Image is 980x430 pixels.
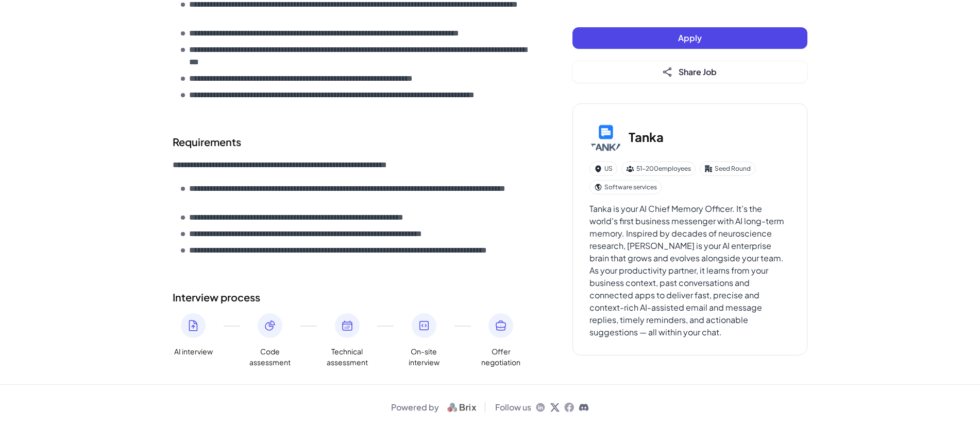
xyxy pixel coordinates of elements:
div: Seed Round [700,162,755,176]
img: Ta [589,120,622,153]
h2: Requirements [173,134,531,150]
div: 51-200 employees [621,162,696,176]
span: Apply [678,32,702,43]
span: Code assessment [249,346,291,368]
img: logo [443,401,481,414]
span: Powered by [391,401,439,414]
button: Apply [572,27,807,49]
div: Software services [589,180,662,194]
span: On-site interview [403,346,445,368]
div: US [589,162,617,176]
h3: Tanka [629,128,664,146]
span: Share Job [679,66,717,77]
div: Tanka is your AI Chief Memory Officer. It's the world's first business messenger with AI long-ter... [589,203,790,338]
span: AI interview [174,346,213,357]
span: Offer negotiation [480,346,521,368]
span: Technical assessment [327,346,368,368]
h2: Interview process [173,290,531,305]
button: Share Job [572,61,807,83]
span: Follow us [495,401,531,414]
